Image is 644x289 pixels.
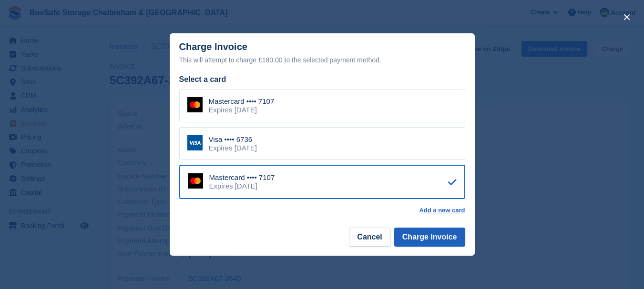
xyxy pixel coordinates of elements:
[209,182,275,190] div: Expires [DATE]
[179,54,465,66] div: This will attempt to charge £180.00 to the selected payment method.
[188,173,203,189] img: Mastercard Logo
[209,135,257,144] div: Visa •••• 6736
[179,74,465,85] div: Select a card
[187,97,203,112] img: Mastercard Logo
[179,41,465,66] div: Charge Invoice
[349,228,390,247] button: Cancel
[394,228,465,247] button: Charge Invoice
[209,173,275,182] div: Mastercard •••• 7107
[187,135,203,150] img: Visa Logo
[619,10,634,25] button: close
[209,144,257,152] div: Expires [DATE]
[419,207,465,214] a: Add a new card
[209,97,275,106] div: Mastercard •••• 7107
[209,106,275,114] div: Expires [DATE]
